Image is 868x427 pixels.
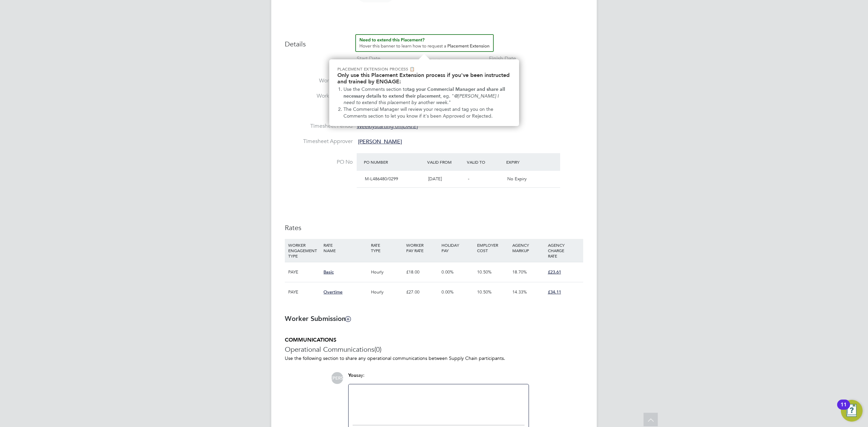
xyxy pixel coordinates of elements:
div: £27.00 [405,282,440,302]
p: Use the following section to share any operational communications between Supply Chain participants. [285,355,583,361]
label: Timesheet Period [285,123,353,130]
div: Expiry [505,156,544,168]
h3: Operational Communications [285,345,583,354]
div: Hourly [369,282,405,302]
span: 18.70% [512,269,527,275]
li: The Commercial Manager will review your request and tag you on the Comments section to let you kn... [343,106,511,119]
span: [PERSON_NAME] [358,138,402,145]
strong: tag your Commercial Manager and share all necessary details to extend their placement [343,86,507,99]
span: £23.61 [548,269,561,275]
span: 14.33% [512,289,527,295]
p: Placement Extension Process 📋 [337,66,511,72]
div: Finish Date [489,55,516,62]
span: 0.00% [441,269,454,275]
span: Use the Comments section to [343,86,407,92]
span: 10.50% [477,269,492,275]
div: Start Date [357,55,380,62]
div: 11 [841,405,847,413]
button: How to extend a Placement? [355,34,494,52]
div: HOLIDAY PAY [440,239,475,257]
span: [DATE] [428,176,442,182]
div: Hourly [369,262,405,282]
div: PAYE [287,262,322,282]
div: WORKER PAY RATE [405,239,440,257]
span: [PERSON_NAME] [331,372,343,384]
em: @[PERSON_NAME] I need to extend this placement by another week. [343,93,500,106]
span: - [468,176,469,182]
span: No Expiry [507,176,527,182]
span: £34.11 [548,289,561,295]
label: Timesheet Approver [285,138,353,145]
div: Valid From [426,156,465,168]
div: RATE NAME [322,239,369,257]
span: 0.00% [441,289,454,295]
b: Worker Submission [285,314,351,323]
label: Working Hours [285,93,353,100]
div: DAYS [412,58,457,70]
button: Open Resource Center, 11 new notifications [841,400,863,422]
span: (0) [374,345,381,354]
div: PAYE [287,282,322,302]
span: 10.50% [477,289,492,295]
label: Working Days [285,77,353,84]
span: , eg. " [440,93,454,99]
div: AGENCY CHARGE RATE [546,239,581,262]
span: Overtime [323,289,342,295]
span: M-L486480/0299 [365,176,398,182]
div: Need to extend this Placement? Hover this banner. [329,59,519,126]
h3: Rates [285,223,583,232]
div: RATE TYPE [369,239,405,257]
label: PO No [285,159,353,166]
div: £18.00 [405,262,440,282]
h5: COMMUNICATIONS [285,337,583,344]
div: WORKER ENGAGEMENT TYPE [287,239,322,262]
div: AGENCY MARKUP [511,239,546,257]
div: say: [348,372,529,384]
label: Breaks [285,107,353,115]
span: Basic [323,269,334,275]
div: EMPLOYER COST [475,239,511,257]
span: You [348,372,356,378]
h2: Only use this Placement Extension process if you've been instructed and trained by ENGAGE: [337,72,511,85]
div: Valid To [465,156,505,168]
h3: Details [285,34,583,48]
span: " [449,100,451,105]
div: PO Number [362,156,426,168]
